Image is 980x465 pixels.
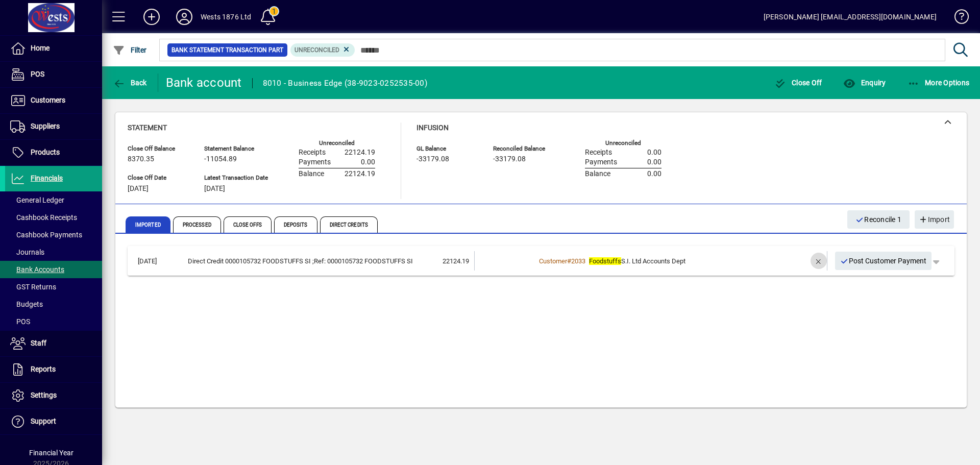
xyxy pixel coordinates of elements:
[5,278,102,296] a: GST Returns
[110,74,150,92] button: Back
[113,79,147,87] span: Back
[855,211,901,228] span: Reconcile 1
[5,261,102,278] a: Bank Accounts
[204,185,225,193] span: [DATE]
[589,257,621,265] em: Foodstuffs
[10,300,43,308] span: Budgets
[166,75,242,91] div: Bank account
[571,257,585,265] span: 2033
[31,148,60,156] span: Products
[585,158,617,166] span: Payments
[585,149,612,157] span: Receipts
[31,339,46,347] span: Staff
[345,170,375,178] span: 22124.19
[31,417,56,425] span: Support
[128,246,954,276] mat-expansion-panel-header: [DATE]Direct Credit 0000105732 FOODSTUFFS SI ;Ref: 0000105732 FOODSTUFFS SI22124.19Customer#2033F...
[647,149,661,157] span: 0.00
[5,191,102,209] a: General Ledger
[113,46,147,54] span: Filter
[224,216,272,233] span: Close Offs
[567,257,571,265] span: #
[319,140,355,146] label: Unreconciled
[5,243,102,261] a: Journals
[5,409,102,434] a: Support
[835,252,932,270] button: Post Customer Payment
[31,70,44,78] span: POS
[774,79,822,87] span: Close Off
[5,226,102,243] a: Cashbook Payments
[539,257,567,265] span: Customer
[5,62,102,87] a: POS
[345,149,375,157] span: 22124.19
[589,257,685,265] span: S.I. Ltd Accounts Dept
[840,253,927,270] span: Post Customer Payment
[847,210,910,229] button: Reconcile 1
[5,357,102,382] a: Reports
[5,140,102,165] a: Products
[10,196,64,204] span: General Ledger
[29,449,73,457] span: Financial Year
[10,248,44,256] span: Journals
[31,365,56,373] span: Reports
[128,145,189,152] span: Close Off Balance
[102,74,158,92] app-page-header-button: Back
[171,45,283,55] span: Bank Statement Transaction Part
[128,155,154,163] span: 8370.35
[295,46,339,54] span: Unreconciled
[110,41,150,59] button: Filter
[919,211,950,228] span: Import
[5,36,102,61] a: Home
[128,185,149,193] span: [DATE]
[204,175,268,181] span: Latest Transaction Date
[299,170,324,178] span: Balance
[811,253,827,269] button: Remove
[647,158,661,166] span: 0.00
[31,122,60,130] span: Suppliers
[361,158,375,166] span: 0.00
[5,209,102,226] a: Cashbook Receipts
[31,391,57,399] span: Settings
[908,79,970,87] span: More Options
[905,74,972,92] button: More Options
[299,149,326,157] span: Receipts
[772,74,825,92] button: Close Off
[31,174,63,182] span: Financials
[299,158,331,166] span: Payments
[10,317,30,326] span: POS
[133,251,181,271] td: [DATE]
[201,9,251,25] div: Wests 1876 Ltd
[947,2,967,35] a: Knowledge Base
[841,74,888,92] button: Enquiry
[5,88,102,113] a: Customers
[168,8,201,26] button: Profile
[126,216,170,233] span: Imported
[843,79,886,87] span: Enquiry
[31,96,65,104] span: Customers
[5,313,102,330] a: POS
[416,145,478,152] span: GL Balance
[493,145,554,152] span: Reconciled Balance
[647,170,661,178] span: 0.00
[10,265,64,274] span: Bank Accounts
[204,145,268,152] span: Statement Balance
[31,44,50,52] span: Home
[416,155,449,163] span: -33179.08
[181,256,413,266] div: Direct Credit 0000105732 FOODSTUFFS SI Ref: 0000105732 FOODSTUFFS SI
[10,231,82,239] span: Cashbook Payments
[263,75,427,91] div: 8010 - Business Edge (38-9023-0252535-00)
[128,175,189,181] span: Close Off Date
[5,296,102,313] a: Budgets
[443,257,469,265] span: 22124.19
[764,9,937,25] div: [PERSON_NAME] [EMAIL_ADDRESS][DOMAIN_NAME]
[10,283,56,291] span: GST Returns
[135,8,168,26] button: Add
[493,155,526,163] span: -33179.08
[5,331,102,356] a: Staff
[5,383,102,408] a: Settings
[320,216,378,233] span: Direct Credits
[605,140,641,146] label: Unreconciled
[274,216,317,233] span: Deposits
[585,170,610,178] span: Balance
[204,155,237,163] span: -11054.89
[535,256,589,266] a: Customer#2033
